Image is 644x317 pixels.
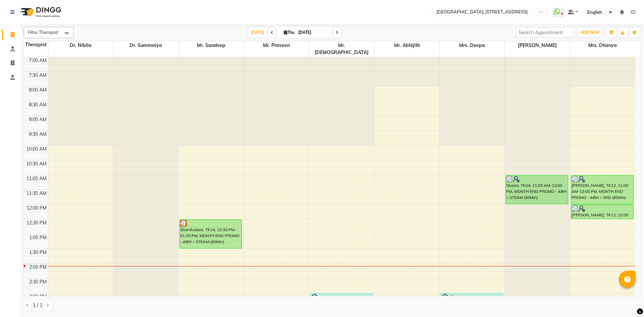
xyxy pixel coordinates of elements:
div: 8:00 AM [28,87,48,94]
span: Mr. Praveen [244,41,309,50]
div: 9:30 AM [28,131,48,138]
span: Filter Therapist [28,30,58,35]
div: 8:30 AM [28,101,48,108]
span: Mr. [DEMOGRAPHIC_DATA] [309,41,374,57]
button: ADD NEW [578,28,601,37]
div: [PERSON_NAME], TK12, 11:00 AM-12:00 PM, MONTH END PROMO - ABH + SRD (60Min) [571,175,633,204]
div: 1:30 PM [28,249,48,256]
span: Mrs. Deepa [440,41,505,50]
div: Therapist [24,41,48,48]
span: 1 / 1 [33,302,42,309]
iframe: chat widget [616,290,637,310]
div: 12:00 PM [25,205,48,212]
span: Dr. Summaiya [113,41,178,50]
span: ADD NEW [580,30,600,35]
span: [PERSON_NAME] [505,41,570,50]
div: 3:00 PM [28,293,48,300]
div: 12:30 PM [25,219,48,226]
div: 7:30 AM [28,72,48,79]
div: 11:00 AM [25,175,48,182]
div: 10:30 AM [25,160,48,167]
div: 2:30 PM [28,278,48,285]
div: 2:00 PM [28,264,48,271]
div: Sharafudeen, TK14, 12:30 PM-01:30 PM, MONTH END PROMO - ABH + STEAM (60Min) [180,220,242,248]
input: Search Appointment [516,27,574,38]
span: Mrs. Dhanya [570,41,635,50]
div: [PERSON_NAME], TK12, 12:00 PM-12:30 PM, ADD-ON Kizhi 30 Min [571,205,633,219]
div: 7:00 AM [28,57,48,64]
span: Mr. Abhijith [374,41,439,50]
span: Dr. Nibila [48,41,113,50]
div: 11:30 AM [25,190,48,197]
img: logo [17,3,63,21]
span: [DATE] [248,27,267,38]
div: 10:00 AM [25,146,48,153]
div: Shazia, TK04, 11:00 AM-12:00 PM, MONTH END PROMO - ABH + STEAM (60Min) [506,175,568,204]
div: 9:00 AM [28,116,48,123]
input: 2025-09-04 [296,28,330,38]
span: Thu [282,30,296,35]
span: Mr. Sandeep [179,41,244,50]
div: 1:00 PM [28,234,48,241]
